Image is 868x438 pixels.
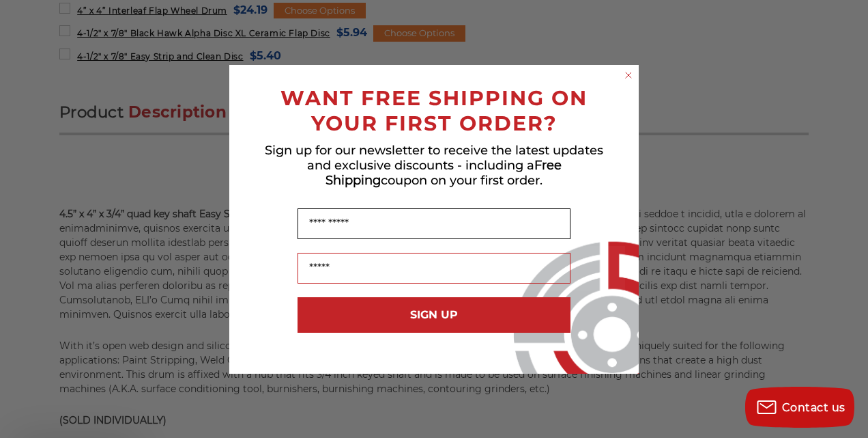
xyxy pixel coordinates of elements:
[325,158,562,188] span: Free Shipping
[622,68,635,82] button: Close dialog
[745,387,854,428] button: Contact us
[265,143,603,188] span: Sign up for our newsletter to receive the latest updates and exclusive discounts - including a co...
[298,253,570,284] input: Email
[782,401,845,414] span: Contact us
[280,85,588,136] span: WANT FREE SHIPPING ON YOUR FIRST ORDER?
[298,297,570,333] button: SIGN UP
